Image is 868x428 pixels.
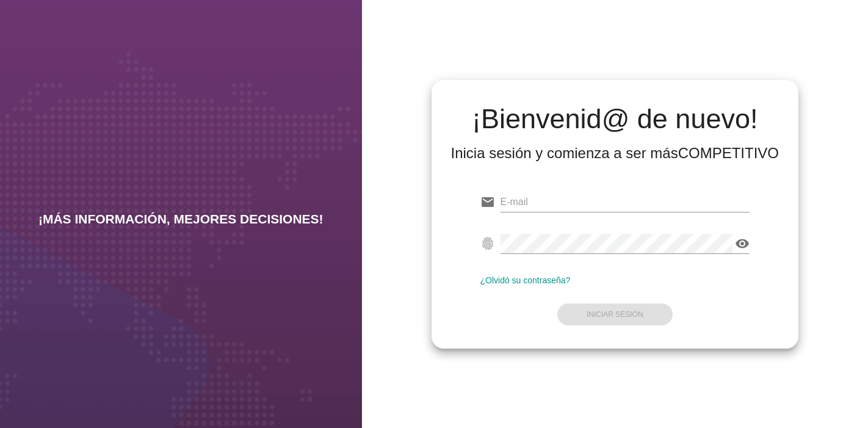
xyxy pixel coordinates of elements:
[501,192,750,212] input: E-mail
[451,104,779,134] h2: ¡Bienvenid@ de nuevo!
[735,236,750,251] i: visibility
[480,275,571,285] a: ¿Olvidó su contraseña?
[451,143,779,163] div: Inicia sesión y comienza a ser más
[480,236,495,251] i: fingerprint
[480,195,495,209] i: email
[678,145,779,161] strong: COMPETITIVO
[38,212,324,227] h2: ¡MÁS INFORMACIÓN, MEJORES DECISIONES!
